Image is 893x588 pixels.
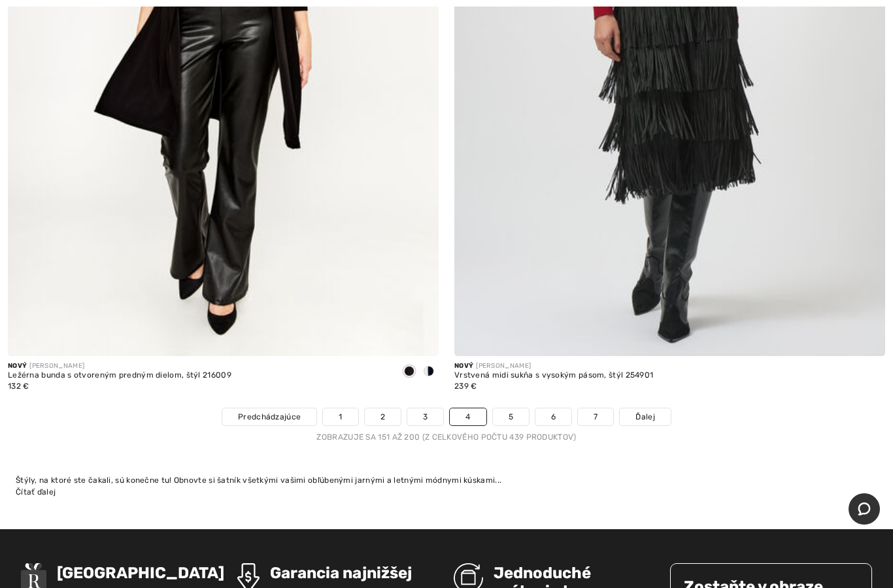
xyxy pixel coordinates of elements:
[316,433,576,442] font: Zobrazuje sa 151 až 200 (z celkového počtu 439 produktov)
[635,412,655,421] font: Ďalej
[849,493,880,526] iframe: Otvorí sa widget, kde nájdete viac informácií
[450,408,486,425] a: 4
[8,382,29,391] font: 132 €
[476,362,531,370] font: [PERSON_NAME]
[238,412,301,421] font: Predchádzajúce
[222,408,316,425] a: Predchádzajúce
[16,476,501,485] font: Štýly, na ktoré ste čakali, sú konečne tu! Obnovte si šatník všetkými vašimi obľúbenými jarnými a...
[423,412,428,421] font: 3
[535,408,571,425] a: 6
[365,408,401,425] a: 2
[465,412,470,421] font: 4
[323,408,358,425] a: 1
[8,362,27,370] font: Nový
[8,370,231,380] font: Ležérna bunda s otvoreným predným dielom, štýl 216009
[509,412,513,421] font: 5
[454,370,653,380] font: Vrstvená midi sukňa s vysokým pásom, štýl 254901
[57,564,224,582] font: [GEOGRAPHIC_DATA]
[454,362,473,370] font: Nový
[493,408,529,425] a: 5
[407,408,443,425] a: 3
[578,408,613,425] a: 7
[399,361,419,383] div: Čierna
[620,408,671,425] a: Ďalej
[29,362,84,370] font: [PERSON_NAME]
[551,412,556,421] font: 6
[419,361,439,383] div: Polnoc
[16,487,56,497] font: Čítať ďalej
[454,382,477,391] font: 239 €
[594,412,598,421] font: 7
[380,412,385,421] font: 2
[339,412,342,421] font: 1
